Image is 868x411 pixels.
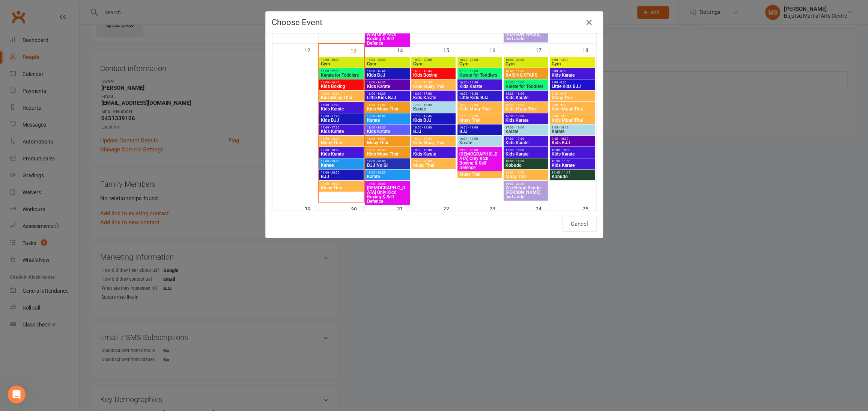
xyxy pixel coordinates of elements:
span: Kids Karate [505,95,546,100]
span: 17:30 - 18:00 [505,148,546,152]
span: BJJ No Gi [367,163,408,168]
span: Muay Thai [459,172,500,177]
span: 11:30 - 12:00 [505,81,546,84]
button: Close [583,17,595,29]
span: Gym [551,62,594,66]
span: Kids Karate [367,129,408,134]
h4: Choose Event [272,18,597,27]
span: Little Kids BJJ [367,95,408,100]
span: Karate [459,141,500,145]
textarea: Message… [6,230,144,243]
span: 18:00 - 19:00 [320,160,362,163]
span: 9:45 - 10:45 [551,126,594,129]
span: 16:00 - 16:30 [459,81,500,84]
span: Kids BJJ [551,141,594,145]
span: 15:30 - 16:00 [505,92,546,95]
span: 17:00 - 18:00 [459,115,500,118]
span: Kids Karate [551,163,594,168]
span: 19:00 - 20:00 [367,171,408,174]
span: Gym [320,62,362,66]
div: Jia says… [6,54,144,160]
span: Muay Thai [320,186,362,190]
span: 18:00 - 19:00 [367,137,408,141]
span: Zen Nihon Kendo [PERSON_NAME] and Jodo [505,186,546,199]
span: Zen Nihon Kendo [PERSON_NAME] and Jodo [505,27,546,41]
span: 16:00 - 16:30 [413,81,454,84]
span: 16:30 - 17:00 [413,92,454,95]
button: Home [117,3,132,17]
div: 25 [582,202,596,215]
button: Upload attachment [12,246,18,252]
span: [DEMOGRAPHIC_DATA] Only Kick Boxing & Self Defence [459,152,500,170]
span: Karate [413,107,454,111]
span: 10:00 - 20:00 [413,58,454,62]
iframe: Intercom live chat [8,385,26,403]
span: 1 [21,218,37,225]
span: Karate [320,163,362,168]
span: Kids Karate [320,107,362,111]
span: Kids Karate [413,95,454,100]
button: 2 [38,214,55,229]
span: 19:00 - 20:00 [367,160,408,163]
span: 19:00 - 20:00 [413,160,454,163]
span: 17:00 - 18:00 [367,115,408,118]
span: Gym [413,62,454,66]
span: Karate [551,129,594,134]
span: Kids Karate [320,152,362,156]
span: 10:00 - 20:00 [459,58,500,62]
span: 18:00 - 19:00 [505,160,546,163]
span: Kids Karate [505,141,546,145]
span: 16:30 - 17:00 [505,115,546,118]
span: Karate [505,129,546,134]
span: Muay Thai [459,118,500,122]
span: 10:00 - 10:30 [551,148,594,152]
span: 17:30 - 18:00 [320,148,362,152]
span: 10:00 - 20:00 [320,58,362,62]
span: 9:30 - 10:00 [551,115,594,118]
span: Kids Karate [367,84,408,89]
span: 17:00 - 18:00 [320,137,362,141]
span: 16:00 - 16:45 [413,70,454,73]
span: Kids Karate [551,152,594,156]
button: Cancel [562,216,597,232]
span: 10:45 - 11:15 [505,70,546,73]
span: Karate [367,174,408,179]
span: BJJ [413,129,454,134]
span: Kids Muay Thai [320,95,362,100]
span: 17:00 - 17:30 [505,137,546,141]
span: 19:00 - 20:00 [320,182,362,186]
span: 16:00 - 16:30 [459,92,500,95]
button: Start recording [48,246,54,252]
div: Jia says… [6,37,144,54]
span: Kids BJJ [413,118,454,122]
span: 16:30 - 17:00 [367,103,408,107]
span: Karate for Toddlers [459,73,500,77]
span: Kids Muay Thai [367,107,408,111]
div: Profile image for Jia [21,4,33,16]
span: 16:00 - 16:45 [367,70,408,73]
span: 16:00 - 16:45 [320,81,362,84]
div: 13 [351,44,364,56]
span: 8:45 - 9:45 [551,92,594,95]
span: Kobudo [551,174,594,179]
span: Gym [505,62,546,66]
span: Little Kids BJJ [459,95,500,100]
span: Kids Karate [413,152,454,156]
div: Profile image for Jia [40,38,48,45]
h1: Jia [36,4,44,9]
div: Close [132,3,145,17]
span: 16:00 - 16:30 [367,92,408,95]
div: 19 [305,202,318,215]
span: Kids Karate [459,84,500,89]
span: Muay Thai [551,95,594,100]
span: 17:00 - 18:00 [505,126,546,129]
span: 19:00 - 20:00 [459,148,500,152]
span: BJJ [320,174,362,179]
span: Kids Muay Thai [551,118,594,122]
span: Kids Karate [505,152,546,156]
h2: How satisfied are you with your Clubworx customer support? [20,171,109,194]
span: 18:00 - 19:00 [459,126,500,129]
span: Kids Muay Thai [551,107,594,111]
div: joined the conversation [50,38,110,45]
span: 10:00 - 20:00 [367,58,408,62]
